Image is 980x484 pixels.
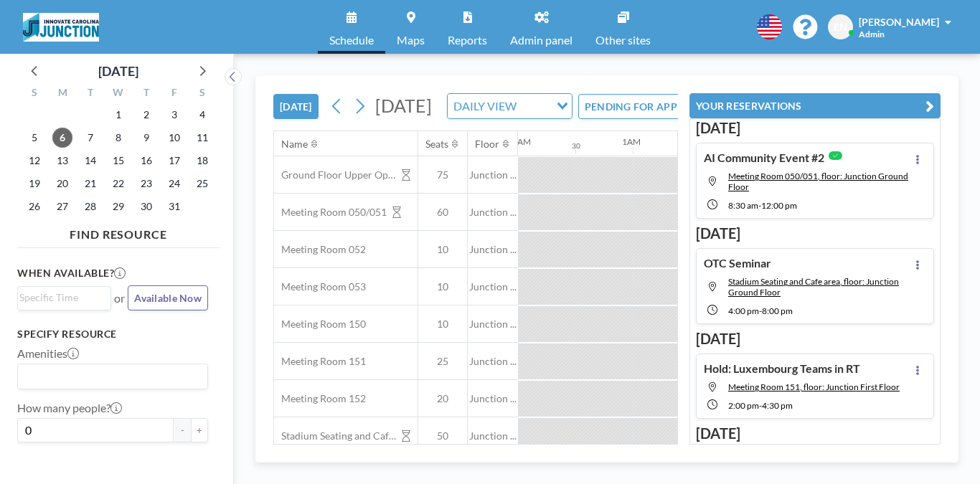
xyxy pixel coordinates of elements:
[52,196,72,217] span: Monday, October 27, 2025
[704,256,771,270] h4: OTC Seminar
[274,392,366,405] span: Meeting Room 152
[728,200,758,211] span: 8:30 AM
[192,174,212,194] span: Saturday, October 25, 2025
[134,292,202,304] span: Available Now
[834,21,847,34] span: EN
[24,151,44,171] span: Sunday, October 12, 2025
[192,128,212,148] span: Saturday, October 11, 2025
[24,128,44,148] span: Sunday, October 5, 2025
[164,128,184,148] span: Friday, October 10, 2025
[164,174,184,194] span: Friday, October 24, 2025
[572,141,580,151] div: 30
[418,355,467,368] span: 25
[859,29,885,39] span: Admin
[80,151,100,171] span: Tuesday, October 14, 2025
[728,276,899,298] span: Stadium Seating and Cafe area, floor: Junction Ground Floor
[468,206,518,219] span: Junction ...
[273,94,319,119] button: [DATE]
[114,291,125,305] span: or
[24,174,44,194] span: Sunday, October 19, 2025
[696,224,934,242] h3: [DATE]
[136,105,156,125] span: Thursday, October 2, 2025
[689,93,941,118] button: YOUR RESERVATIONS
[418,318,467,331] span: 10
[578,94,738,119] button: PENDING FOR APPROVAL
[80,174,100,194] span: Tuesday, October 21, 2025
[108,128,128,148] span: Wednesday, October 8, 2025
[128,285,208,310] button: Available Now
[52,174,72,194] span: Monday, October 20, 2025
[759,400,762,411] span: -
[329,34,374,46] span: Schedule
[759,305,762,316] span: -
[136,174,156,194] span: Thursday, October 23, 2025
[728,381,900,392] span: Meeting Room 151, floor: Junction First Floor
[108,105,128,125] span: Wednesday, October 1, 2025
[375,95,432,116] span: [DATE]
[108,174,128,194] span: Wednesday, October 22, 2025
[468,355,518,368] span: Junction ...
[108,196,128,217] span: Wednesday, October 29, 2025
[704,361,860,376] h4: Hold: Luxembourg Teams in RT
[274,430,396,442] span: Stadium Seating and Cafe area
[105,85,133,103] div: W
[595,34,651,46] span: Other sites
[281,138,308,151] div: Name
[136,151,156,171] span: Thursday, October 16, 2025
[397,34,425,46] span: Maps
[510,34,573,46] span: Admin panel
[758,200,761,211] span: -
[696,424,934,442] h3: [DATE]
[418,206,467,219] span: 60
[468,280,518,293] span: Junction ...
[132,85,160,103] div: T
[164,105,184,125] span: Friday, October 3, 2025
[49,85,77,103] div: M
[191,418,208,442] button: +
[418,243,467,256] span: 10
[728,400,759,411] span: 2:00 PM
[468,430,518,442] span: Junction ...
[17,401,122,415] label: How many people?
[425,138,448,151] div: Seats
[451,97,519,115] span: DAILY VIEW
[274,355,366,368] span: Meeting Room 151
[188,85,216,103] div: S
[160,85,188,103] div: F
[98,61,138,81] div: [DATE]
[448,34,487,46] span: Reports
[728,171,908,192] span: Meeting Room 050/051, floor: Junction Ground Floor
[448,94,572,118] div: Search for option
[274,243,366,256] span: Meeting Room 052
[274,280,366,293] span: Meeting Room 053
[17,222,220,242] h4: FIND RESOURCE
[19,290,103,305] input: Search for option
[507,136,531,147] div: 12AM
[475,138,499,151] div: Floor
[274,318,366,331] span: Meeting Room 150
[622,136,641,147] div: 1AM
[19,367,199,386] input: Search for option
[762,305,793,316] span: 8:00 PM
[164,151,184,171] span: Friday, October 17, 2025
[18,287,110,308] div: Search for option
[468,169,518,181] span: Junction ...
[468,392,518,405] span: Junction ...
[761,200,797,211] span: 12:00 PM
[274,206,387,219] span: Meeting Room 050/051
[136,196,156,217] span: Thursday, October 30, 2025
[418,392,467,405] span: 20
[136,128,156,148] span: Thursday, October 9, 2025
[23,13,99,42] img: organization-logo
[164,196,184,217] span: Friday, October 31, 2025
[24,196,44,217] span: Sunday, October 26, 2025
[77,85,105,103] div: T
[52,151,72,171] span: Monday, October 13, 2025
[18,364,207,389] div: Search for option
[696,330,934,348] h3: [DATE]
[418,430,467,442] span: 50
[174,418,191,442] button: -
[17,328,208,341] h3: Specify resource
[192,151,212,171] span: Saturday, October 18, 2025
[52,128,72,148] span: Monday, October 6, 2025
